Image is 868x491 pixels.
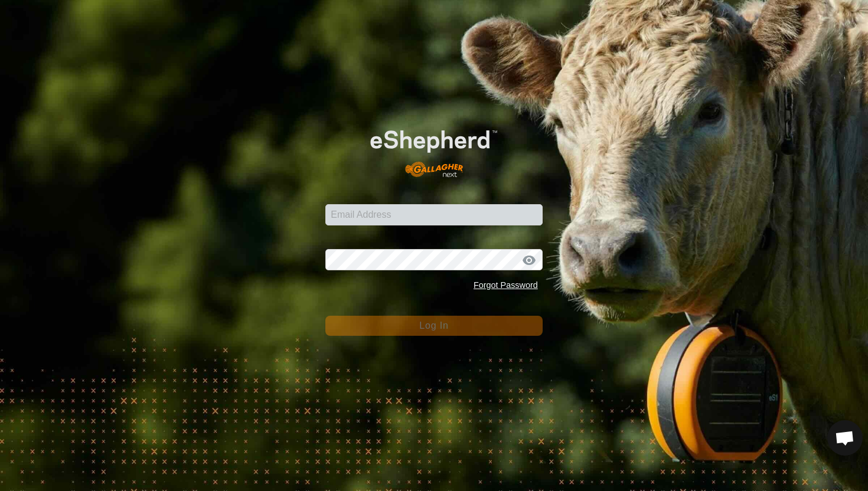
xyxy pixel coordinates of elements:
[827,420,863,456] a: Open chat
[325,204,543,225] input: Email Address
[325,316,543,336] button: Log In
[419,320,448,330] span: Log In
[474,280,538,290] a: Forgot Password
[347,112,521,186] img: E-shepherd Logo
